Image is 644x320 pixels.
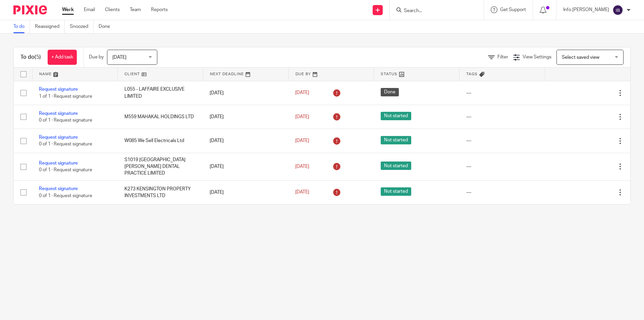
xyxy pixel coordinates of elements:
a: Request signature [39,135,78,140]
td: [DATE] [203,81,288,105]
td: [DATE] [203,180,288,204]
a: Snoozed [70,20,94,33]
span: Tags [466,72,478,76]
span: [DATE] [112,55,126,60]
a: Reports [151,6,168,13]
div: --- [466,113,538,120]
p: Info [PERSON_NAME] [563,6,609,13]
img: svg%3E [612,5,623,15]
td: K273 KENSINGTON PROPERTY INVESTMENTS LTD [118,180,203,204]
div: --- [466,90,538,96]
p: Due by [89,54,104,60]
span: 0 of 1 · Request signature [39,118,92,123]
a: Clients [105,6,120,13]
span: Done [381,88,399,96]
span: Not started [381,187,411,196]
span: 0 of 1 · Request signature [39,142,92,147]
span: [DATE] [295,190,309,195]
div: --- [466,137,538,144]
td: W085 We Sell Electricals Ltd [118,129,203,153]
span: (5) [35,54,41,60]
a: To do [13,20,30,33]
span: Not started [381,162,411,170]
a: Request signature [39,111,78,116]
td: M559 MAHAKAL HOLDINGS LTD [118,105,203,129]
a: Request signature [39,87,78,92]
span: Not started [381,136,411,144]
a: Request signature [39,186,78,191]
span: [DATE] [295,115,309,119]
div: --- [466,163,538,170]
a: + Add task [48,50,77,65]
span: [DATE] [295,164,309,169]
img: Pixie [13,5,47,14]
input: Search [403,8,464,14]
span: Not started [381,112,411,120]
span: Select saved view [562,55,599,60]
span: Get Support [500,7,526,12]
a: Work [62,6,74,13]
a: Reassigned [35,20,65,33]
td: [DATE] [203,129,288,153]
a: Done [99,20,115,33]
h1: To do [20,54,41,61]
a: Request signature [39,161,78,166]
span: [DATE] [295,138,309,143]
td: L055 - LAFFAIRE EXCLUSIVE LIMITED [118,81,203,105]
span: Filter [497,55,508,59]
span: 0 of 1 · Request signature [39,168,92,172]
span: View Settings [523,55,551,59]
span: 1 of 1 · Request signature [39,94,92,99]
div: --- [466,189,538,196]
td: [DATE] [203,153,288,180]
a: Email [84,6,95,13]
span: [DATE] [295,91,309,95]
td: [DATE] [203,105,288,129]
a: Team [130,6,141,13]
td: S1019 [GEOGRAPHIC_DATA][PERSON_NAME] DENTAL PRACTICE LIMITED [118,153,203,180]
span: 0 of 1 · Request signature [39,193,92,198]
